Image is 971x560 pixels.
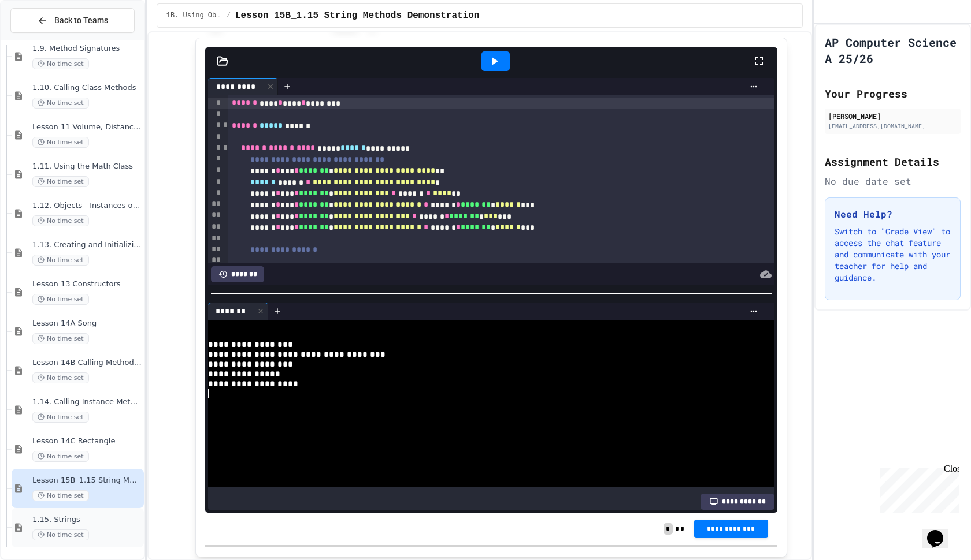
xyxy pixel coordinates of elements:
span: 1.9. Method Signatures [32,44,142,54]
span: 1.14. Calling Instance Methods [32,397,142,407]
span: No time set [32,412,89,423]
span: Lesson 13 Constructors [32,279,142,289]
h3: Need Help? [835,207,951,221]
h1: AP Computer Science A 25/26 [825,34,961,66]
span: Lesson 11 Volume, Distance, & Quadratic Formula [32,122,142,132]
span: Lesson 15B_1.15 String Methods Demonstration [32,476,142,486]
span: No time set [32,333,89,344]
span: No time set [32,529,89,540]
div: [EMAIL_ADDRESS][DOMAIN_NAME] [828,122,957,130]
p: Switch to "Grade View" to access the chat feature and communicate with your teacher for help and ... [835,226,951,283]
span: No time set [32,490,89,501]
span: Lesson 14C Rectangle [32,436,142,446]
span: No time set [32,215,89,226]
span: 1.10. Calling Class Methods [32,83,142,93]
span: 1B. Using Objects and Methods [166,11,222,20]
h2: Your Progress [825,85,961,102]
span: 1.13. Creating and Initializing Objects: Constructors [32,240,142,250]
span: No time set [32,58,89,69]
span: No time set [32,137,89,148]
div: [PERSON_NAME] [828,111,957,121]
span: No time set [32,98,89,109]
span: / [227,11,231,20]
h2: Assignment Details [825,154,961,170]
div: Chat with us now!Close [5,5,80,73]
span: Lesson 14B Calling Methods with Parameters [32,358,142,368]
span: No time set [32,255,89,266]
span: No time set [32,176,89,187]
span: No time set [32,451,89,462]
div: No due date set [825,174,961,188]
iframe: chat widget [922,514,959,548]
span: Lesson 15B_1.15 String Methods Demonstration [235,9,479,23]
span: 1.12. Objects - Instances of Classes [32,201,142,211]
button: Back to Teams [10,8,135,33]
span: No time set [32,372,89,383]
span: 1.11. Using the Math Class [32,162,142,171]
span: No time set [32,294,89,305]
span: Back to Teams [54,14,108,27]
span: 1.15. Strings [32,515,142,525]
iframe: chat widget [875,464,959,513]
span: Lesson 14A Song [32,319,142,328]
